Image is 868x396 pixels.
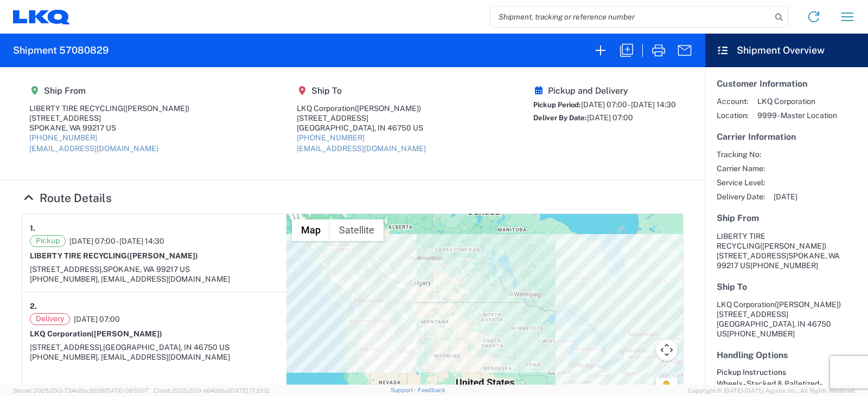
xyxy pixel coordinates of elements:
h5: Carrier Information [717,132,857,142]
span: Location: [717,111,749,120]
span: Tracking No: [717,150,765,159]
a: [PHONE_NUMBER] [29,133,97,142]
strong: LIBERTY TIRE RECYCLING [30,251,198,260]
button: Map camera controls [656,339,678,361]
div: [PHONE_NUMBER], [EMAIL_ADDRESS][DOMAIN_NAME] [30,352,279,362]
a: Feedback [418,387,445,393]
strong: 2. [30,300,37,313]
span: Delivery [30,313,70,325]
span: [DATE] 07:00 [74,314,120,324]
span: LIBERTY TIRE RECYCLING [717,232,765,250]
address: SPOKANE, WA 99217 US [717,231,857,270]
span: ([PERSON_NAME]) [123,104,189,113]
span: ([PERSON_NAME]) [760,242,826,250]
header: Shipment Overview [705,34,868,67]
span: Copyright © [DATE]-[DATE] Agistix Inc., All Rights Reserved [688,386,855,395]
span: [GEOGRAPHIC_DATA], IN 46750 US [103,343,229,352]
strong: 1. [30,222,35,235]
span: LKQ Corporation [STREET_ADDRESS] [717,300,841,319]
strong: LKQ Corporation [30,329,162,338]
span: [DATE] 07:00 - [DATE] 14:30 [581,100,676,109]
span: 9999 - Master Location [757,111,837,120]
a: Hide Details [22,191,112,205]
input: Shipment, tracking or reference number [490,7,771,27]
span: [DATE] 09:51:07 [105,387,149,394]
span: ([PERSON_NAME]) [127,251,198,260]
span: [STREET_ADDRESS], [30,265,103,274]
span: Client: 2025.20.0-e640dba [154,387,270,394]
div: Wheels - Stacked & Palletized - [717,379,857,388]
h5: Ship To [297,86,426,96]
div: [STREET_ADDRESS] [29,113,189,123]
div: [PHONE_NUMBER], [EMAIL_ADDRESS][DOMAIN_NAME] [30,274,279,284]
span: [PHONE_NUMBER] [750,261,818,270]
h5: Pickup and Delivery [533,86,676,96]
span: ([PERSON_NAME]) [355,104,421,113]
div: [STREET_ADDRESS] [297,113,426,123]
h5: Ship From [29,86,189,96]
h5: Ship From [717,213,857,223]
div: LIBERTY TIRE RECYCLING [29,103,189,113]
button: Show satellite imagery [330,219,384,241]
div: SPOKANE, WA 99217 US [29,123,189,133]
a: Support [391,387,418,393]
h5: Handling Options [717,350,857,360]
span: Pickup [30,235,66,247]
div: [GEOGRAPHIC_DATA], IN 46750 US [297,123,426,133]
span: [DATE] 07:00 [587,113,633,122]
span: ([PERSON_NAME]) [775,300,841,309]
span: [STREET_ADDRESS], [30,343,103,352]
h2: Shipment 57080829 [13,44,108,57]
span: ([PERSON_NAME]) [91,329,162,338]
span: Pickup Period: [533,101,581,109]
a: [PHONE_NUMBER] [297,133,365,142]
span: Delivery Date: [717,192,765,202]
h6: Pickup Instructions [717,368,857,377]
span: SPOKANE, WA 99217 US [103,265,190,274]
span: [STREET_ADDRESS] [717,251,788,260]
a: [EMAIL_ADDRESS][DOMAIN_NAME] [297,144,426,153]
div: LKQ Corporation [297,103,426,113]
span: LKQ Corporation [757,96,837,106]
span: [DATE] [774,192,797,202]
button: Show street map [292,219,330,241]
span: [DATE] 07:00 - [DATE] 14:30 [69,236,164,246]
span: Deliver By Date: [533,114,587,122]
h5: Customer Information [717,79,857,89]
span: Service Level: [717,178,765,187]
h5: Ship To [717,282,857,292]
span: Server: 2025.20.0-734e5bc92d9 [13,387,149,394]
span: Carrier Name: [717,164,765,173]
a: [EMAIL_ADDRESS][DOMAIN_NAME] [29,144,158,153]
span: [PHONE_NUMBER] [727,329,795,338]
address: [GEOGRAPHIC_DATA], IN 46750 US [717,300,857,339]
span: Account: [717,96,749,106]
span: [DATE] 17:21:12 [229,387,270,394]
